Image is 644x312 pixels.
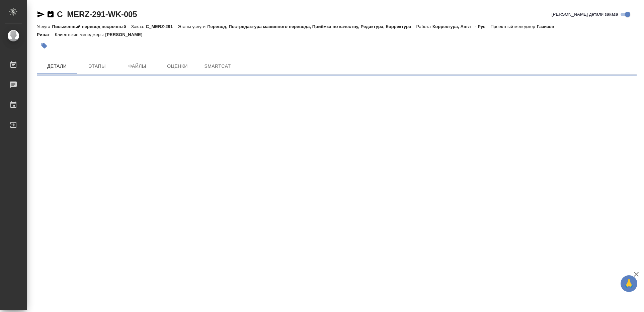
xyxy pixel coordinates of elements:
p: Корректура, Англ → Рус [432,24,490,29]
span: Оценки [161,62,193,70]
p: Письменный перевод несрочный [52,24,131,29]
button: Добавить тэг [37,38,52,53]
span: Этапы [81,62,113,70]
p: Перевод, Постредактура машинного перевода, Приёмка по качеству, Редактура, Корректура [207,24,416,29]
span: 🙏 [623,277,635,291]
span: [PERSON_NAME] детали заказа [552,11,618,18]
p: Клиентские менеджеры [55,32,105,37]
span: SmartCat [202,62,234,70]
p: Услуга [37,24,52,29]
a: C_MERZ-291-WK-005 [57,10,137,19]
button: 🙏 [621,275,637,292]
p: Этапы услуги [178,24,207,29]
span: Файлы [121,62,153,70]
p: Заказ: [131,24,146,29]
p: Работа [416,24,432,29]
button: Скопировать ссылку для ЯМессенджера [37,10,45,18]
p: [PERSON_NAME] [105,32,148,37]
p: C_MERZ-291 [146,24,178,29]
p: Проектный менеджер [490,24,537,29]
span: Детали [41,62,73,70]
button: Скопировать ссылку [47,10,55,18]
